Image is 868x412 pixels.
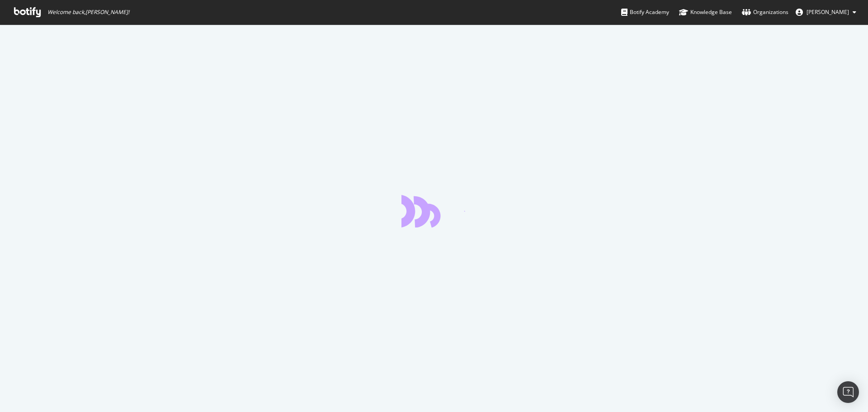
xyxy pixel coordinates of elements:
[621,8,669,17] div: Botify Academy
[679,8,732,17] div: Knowledge Base
[788,5,863,19] button: [PERSON_NAME]
[742,8,788,17] div: Organizations
[837,381,859,403] div: Open Intercom Messenger
[47,9,129,16] span: Welcome back, [PERSON_NAME] !
[807,8,849,16] span: Michael Boulter
[401,195,467,227] div: animation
